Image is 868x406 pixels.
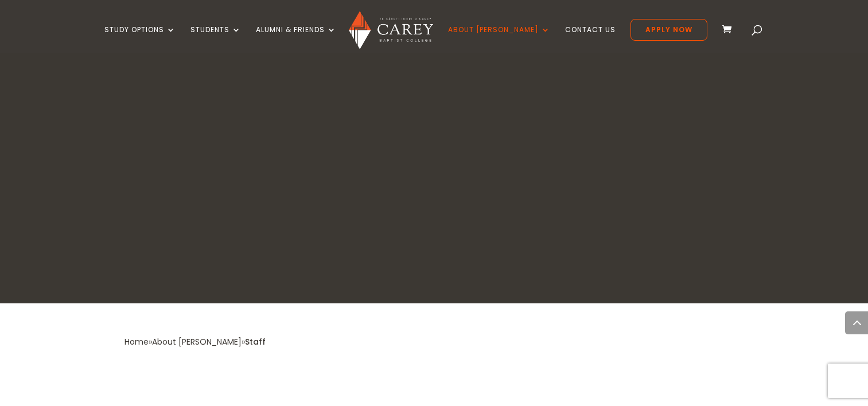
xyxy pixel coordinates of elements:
[256,26,336,53] a: Alumni & Friends
[349,11,433,49] img: Carey Baptist College
[152,336,242,348] a: About [PERSON_NAME]
[124,336,266,348] span: » »
[245,336,266,348] span: Staff
[124,336,149,348] a: Home
[630,19,707,41] a: Apply Now
[565,26,616,53] a: Contact Us
[448,26,550,53] a: About [PERSON_NAME]
[190,26,241,53] a: Students
[104,26,176,53] a: Study Options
